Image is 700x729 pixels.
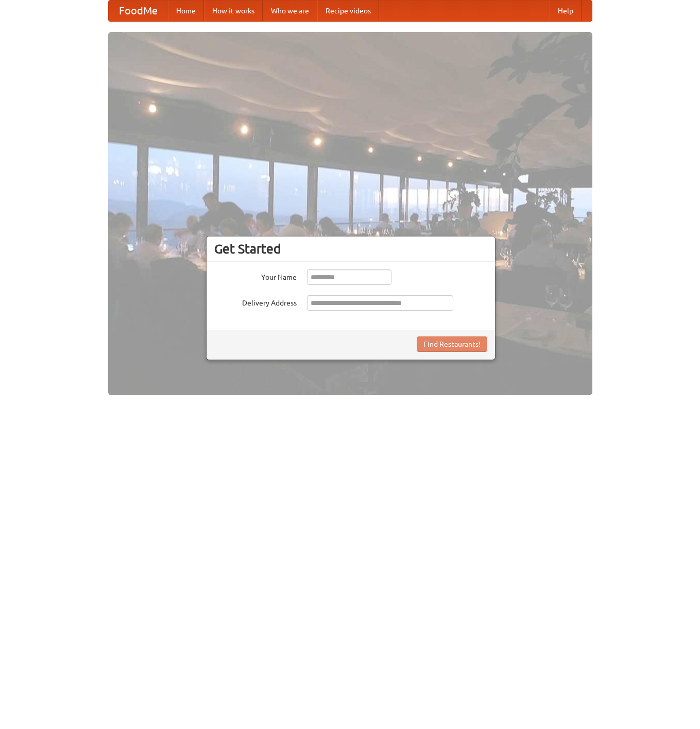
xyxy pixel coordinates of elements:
[417,336,487,352] button: Find Restaurants!
[214,241,487,257] h3: Get Started
[204,1,263,21] a: How it works
[317,1,379,21] a: Recipe videos
[109,1,168,21] a: FoodMe
[550,1,582,21] a: Help
[214,269,297,282] label: Your Name
[263,1,317,21] a: Who we are
[168,1,204,21] a: Home
[214,295,297,308] label: Delivery Address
